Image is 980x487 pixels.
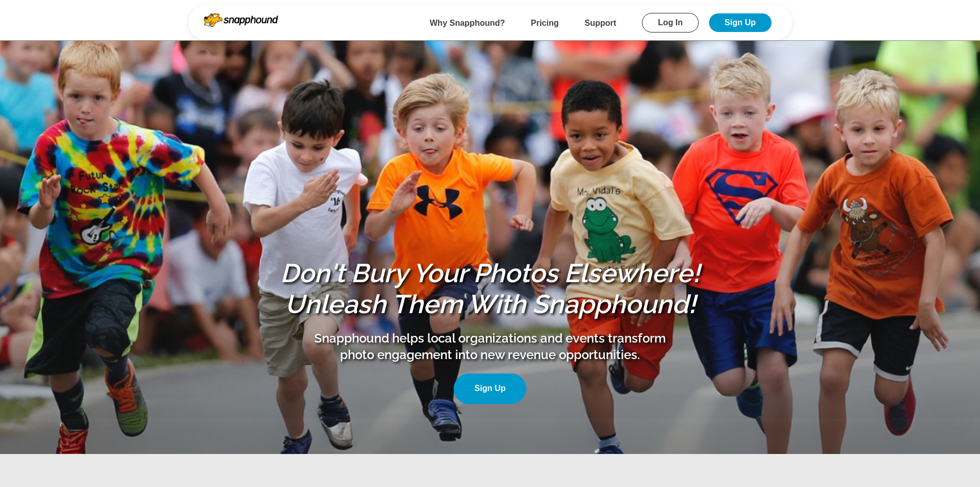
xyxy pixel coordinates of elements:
[642,13,699,33] a: Log In
[454,374,526,404] a: Sign Up
[531,19,559,27] a: Pricing
[585,19,616,27] a: Support
[204,13,278,27] img: Snapphound Logo
[274,258,707,320] h1: Don't Bury Your Photos Elsewhere! Unleash Them With Snapphound!
[709,13,771,32] a: Sign Up
[430,19,505,27] a: Why Snapphound?
[310,330,671,363] p: Snapphound helps local organizations and events transform photo engagement into new revenue oppor...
